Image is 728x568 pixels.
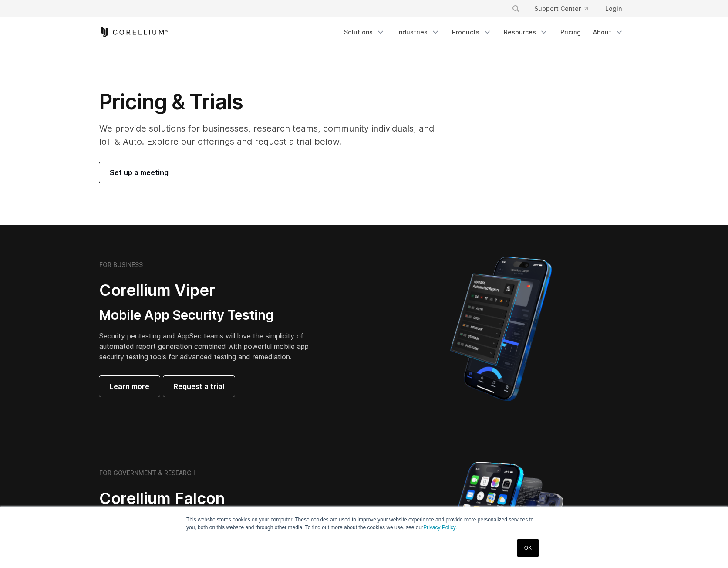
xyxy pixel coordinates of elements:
[99,307,322,324] h3: Mobile App Security Testing
[517,539,539,557] a: OK
[499,24,553,40] a: Resources
[508,1,524,17] button: Search
[110,167,169,178] span: Set up a meeting
[423,524,457,531] a: Privacy Policy.
[392,24,445,40] a: Industries
[435,253,566,405] img: Corellium MATRIX automated report on iPhone showing app vulnerability test results across securit...
[99,376,160,397] a: Learn more
[99,162,179,183] a: Set up a meeting
[110,381,149,392] span: Learn more
[99,122,446,148] p: We provide solutions for businesses, research teams, community individuals, and IoT & Auto. Explo...
[99,89,446,115] h1: Pricing & Trials
[588,24,629,40] a: About
[163,376,235,397] a: Request a trial
[501,1,629,17] div: Navigation Menu
[99,281,322,300] h2: Corellium Viper
[99,489,343,508] h2: Corellium Falcon
[598,1,629,17] a: Login
[99,331,322,362] p: Security pentesting and AppSec teams will love the simplicity of automated report generation comb...
[555,24,586,40] a: Pricing
[99,469,195,477] h6: FOR GOVERNMENT & RESEARCH
[99,27,169,37] a: Corellium Home
[186,516,542,531] p: This website stores cookies on your computer. These cookies are used to improve your website expe...
[339,24,390,40] a: Solutions
[99,261,143,269] h6: FOR BUSINESS
[339,24,629,40] div: Navigation Menu
[174,381,224,392] span: Request a trial
[527,1,595,17] a: Support Center
[447,24,497,40] a: Products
